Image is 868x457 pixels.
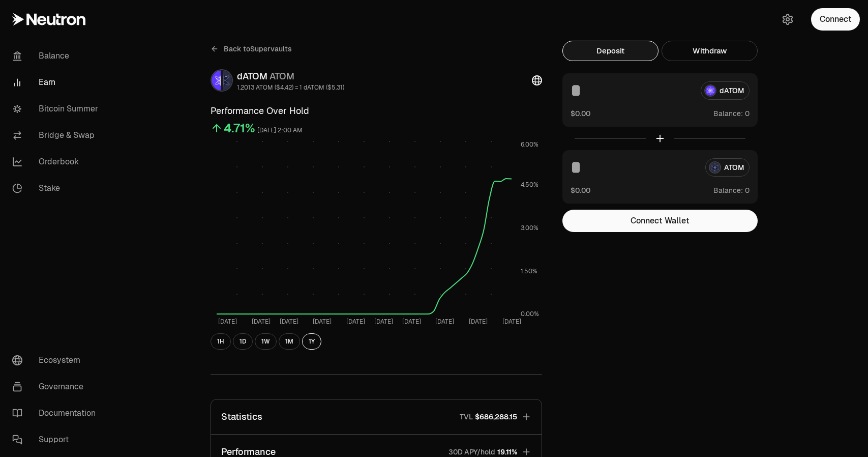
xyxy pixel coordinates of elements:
a: Balance [4,43,110,69]
a: Stake [4,175,110,202]
h3: Performance Over Hold [211,104,542,118]
div: dATOM [237,69,344,83]
button: 1D [233,333,253,350]
span: Balance: [713,185,743,195]
img: dATOM Logo [212,70,221,91]
a: Orderbook [4,149,110,175]
tspan: [DATE] [218,318,237,326]
tspan: [DATE] [435,318,454,326]
tspan: [DATE] [402,318,421,326]
a: Support [4,426,110,453]
tspan: 1.50% [521,267,537,275]
span: 19.11% [497,447,517,457]
button: Connect Wallet [562,210,758,232]
button: $0.00 [571,185,590,195]
div: 1.2013 ATOM ($4.42) = 1 dATOM ($5.31) [237,83,344,92]
img: ATOM Logo [223,70,232,91]
p: 30D APY/hold [448,447,495,457]
tspan: [DATE] [252,318,271,326]
button: 1H [211,333,231,350]
a: Bitcoin Summer [4,96,110,122]
a: Governance [4,374,110,400]
a: Bridge & Swap [4,122,110,149]
tspan: [DATE] [313,318,332,326]
p: Statistics [221,410,262,424]
a: Back toSupervaults [211,41,292,57]
tspan: [DATE] [279,318,298,326]
button: StatisticsTVL$686,288.15 [211,399,542,434]
span: Back to Supervaults [224,44,292,54]
a: Earn [4,69,110,96]
a: Ecosystem [4,347,110,374]
button: 1M [279,333,300,350]
tspan: 3.00% [521,224,538,232]
button: Connect [811,8,860,31]
tspan: [DATE] [502,318,521,326]
tspan: 6.00% [521,140,538,149]
span: ATOM [270,70,294,82]
tspan: [DATE] [346,318,365,326]
button: 1W [255,333,277,350]
a: Documentation [4,400,110,426]
tspan: 0.00% [521,310,539,318]
tspan: 4.50% [521,181,538,189]
button: 1Y [302,333,321,350]
div: [DATE] 2:00 AM [257,125,303,136]
button: Deposit [562,41,659,61]
div: 4.71% [224,120,255,136]
button: Withdraw [662,41,758,61]
tspan: [DATE] [468,318,487,326]
p: TVL [460,412,473,422]
button: $0.00 [571,108,590,119]
span: $686,288.15 [475,412,517,422]
tspan: [DATE] [374,318,393,326]
span: Balance: [713,108,743,119]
